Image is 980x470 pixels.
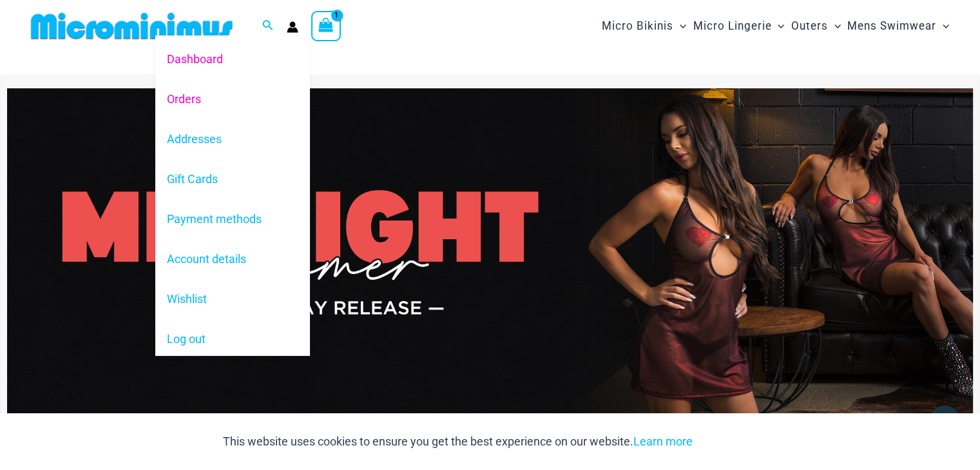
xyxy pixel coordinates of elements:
a: Mens SwimwearMenu ToggleMenu Toggle [844,6,952,46]
a: Learn more [633,435,693,448]
a: OutersMenu ToggleMenu Toggle [788,6,844,46]
img: MM SHOP LOGO FLAT [26,12,238,41]
a: Dashboard [155,39,310,79]
a: Payment methods [155,199,310,239]
a: Micro BikinisMenu ToggleMenu Toggle [599,6,689,46]
nav: Site Navigation [597,5,954,48]
span: Mens Swimwear [847,10,936,43]
span: Menu Toggle [828,10,841,43]
a: Gift Cards [155,159,310,199]
a: Addresses [155,119,310,159]
a: Search icon link [262,18,274,34]
a: Account details [155,239,310,279]
a: Account icon link [287,21,298,33]
p: This website uses cookies to ensure you get the best experience on our website. [223,432,693,451]
span: Menu Toggle [936,10,949,43]
a: View Shopping Cart, 1 items [311,11,341,41]
button: Accept [702,426,757,457]
span: Micro Lingerie [693,10,771,43]
span: Outers [791,10,828,43]
span: Micro Bikinis [602,10,673,43]
img: Midnight Shimmer Red Dress [7,88,973,416]
a: Micro LingerieMenu ToggleMenu Toggle [689,6,787,46]
a: Wishlist [155,279,310,319]
span: Menu Toggle [771,10,784,43]
span: Menu Toggle [673,10,686,43]
a: Orders [155,79,310,119]
a: Log out [155,319,310,359]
